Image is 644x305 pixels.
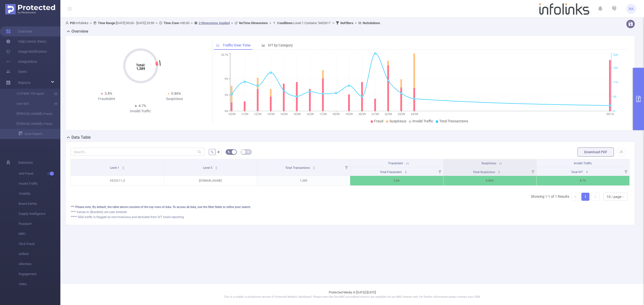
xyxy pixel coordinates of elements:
[122,166,125,169] div: Sort
[221,54,228,57] tspan: 10.7%
[19,229,60,239] span: MRC
[19,239,60,249] span: Click Fraud
[578,147,614,157] button: Download PDF
[358,113,366,116] tspan: 20/09
[268,21,273,25] span: >
[613,54,618,57] tspan: 220
[71,148,205,156] input: Search...
[189,21,194,25] span: >
[60,284,644,305] footer: Protected Media © [DATE]-[DATE]
[10,109,54,119] a: [PERSON_NAME]'s Fraud Report
[228,113,235,116] tspan: 10/09
[285,166,311,170] span: Total Transactions
[481,162,496,165] span: Suspicious
[331,21,336,25] span: >
[227,150,230,153] i: icon: bg-colors
[71,205,630,209] div: *** Please note, By default, the table above consists of the top rows of data. To access all data...
[571,193,579,201] li: Previous Page
[498,170,500,171] i: icon: caret-up
[613,95,616,98] tspan: 55
[586,170,588,171] i: icon: caret-up
[586,172,588,173] i: icon: caret-down
[267,113,274,116] tspan: 13/09
[404,170,407,173] div: Sort
[629,4,633,14] span: RA
[6,36,47,46] a: Help Center (New)
[436,168,443,176] i: Filter menu
[350,176,443,185] p: 3.8%
[404,172,407,173] i: icon: caret-down
[363,21,380,25] b: No Solutions
[388,162,403,165] span: Fraudulent
[141,96,209,101] div: Suspicious
[374,119,383,123] span: Fraud
[18,81,30,85] span: Reports
[215,166,218,167] i: icon: caret-up
[19,179,60,189] span: Invalid Traffic
[293,113,300,116] tspan: 15/09
[225,110,228,113] tspan: 0%
[71,28,88,34] h2: Overview
[171,91,181,95] span: 0.86%
[613,110,615,113] tspan: 0
[225,77,228,81] tspan: 6%
[613,66,618,70] tspan: 165
[257,176,350,185] p: 1,389
[340,21,353,25] b: No Filters
[154,21,159,25] span: >
[6,46,47,57] a: Usage Notification
[105,91,112,95] span: 3.8%
[19,129,60,139] a: Save Report...
[71,210,630,214] div: **** Values in (Brackets) are user attested
[607,193,621,200] div: 10 / page
[136,67,145,71] tspan: 1,389
[247,150,250,153] i: icon: table
[19,209,60,219] span: Supply Intelligence
[613,81,618,84] tspan: 110
[371,113,379,116] tspan: 21/09
[223,43,251,47] span: Traffic Over Time
[343,159,350,176] i: Filter menu
[71,176,164,185] p: 3432611_0
[574,162,592,165] span: Invalid Traffic
[70,21,76,25] b: PID:
[439,119,468,123] span: Total Transactions
[19,279,60,289] span: Video
[277,21,331,25] span: Level 1 Contains '3432611'
[199,21,230,25] u: 2 Dimensions Applied
[606,113,614,116] tspan: 09/10
[217,150,220,154] span: #
[277,21,294,25] b: Conditions :
[122,166,125,167] i: icon: caret-up
[332,113,340,116] tspan: 18/09
[225,93,228,97] tspan: 3%
[411,113,418,116] tspan: 24/09
[444,176,536,185] p: 0.86%
[139,104,146,108] span: 4.7%
[582,193,589,200] a: 1
[71,215,630,219] div: ***** SSAI traffic is flagged as non-malicious and excluded from IVT totals reporting
[164,176,257,185] p: [DOMAIN_NAME]
[10,119,54,129] a: [PERSON_NAME]'s Fraud Report with Host (site)
[345,113,353,116] tspan: 19/09
[65,21,70,25] i: icon: user
[594,195,597,198] i: icon: right
[498,172,500,173] i: icon: caret-down
[239,21,268,25] b: No Time Dimensions
[241,113,248,116] tspan: 11/09
[404,170,407,171] i: icon: caret-up
[389,119,406,123] span: Suspicious
[18,158,33,168] span: Solutions
[313,168,315,169] i: icon: caret-down
[306,113,313,116] tspan: 16/09
[19,249,60,259] span: Unified
[529,168,536,176] i: Filter menu
[19,269,60,279] span: Engagement
[10,99,54,109] a: over 60%
[19,199,60,209] span: Brand Safety
[268,43,293,47] span: IVT by Category
[122,168,125,169] i: icon: caret-down
[280,113,287,116] tspan: 14/09
[353,21,358,25] span: >
[164,21,180,25] b: Time Zone:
